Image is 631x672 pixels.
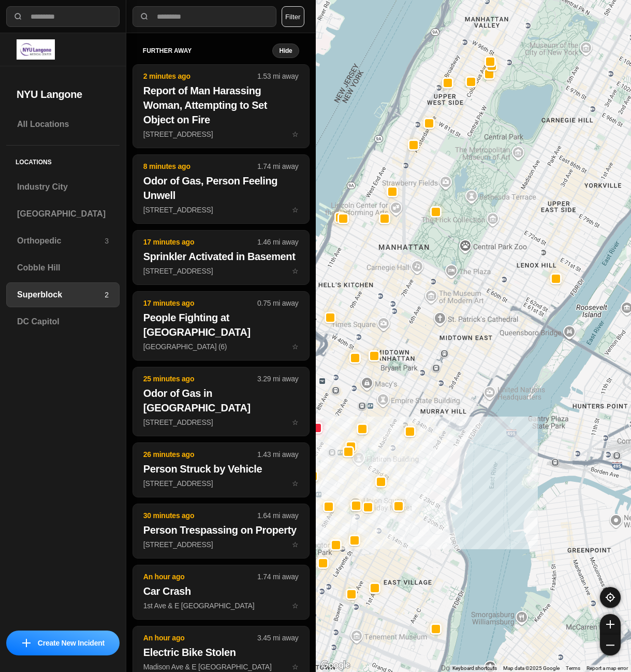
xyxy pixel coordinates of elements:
[133,662,310,671] a: An hour ago3.45 mi awayElectric Bike StolenMadison Ave & E [GEOGRAPHIC_DATA]star
[143,510,257,521] p: 30 minutes ago
[143,584,299,598] h2: Car Crash
[143,129,299,139] p: [STREET_ADDRESS]
[133,266,310,275] a: 17 minutes ago1.46 mi awaySprinkler Activated in Basement[STREET_ADDRESS]star
[503,665,560,671] span: Map data ©2025 Google
[6,175,120,199] a: Industry City
[143,633,257,643] p: An hour ago
[17,181,109,193] h3: Industry City
[139,11,150,22] img: search
[133,342,310,351] a: 17 minutes ago0.75 mi awayPeople Fighting at [GEOGRAPHIC_DATA][GEOGRAPHIC_DATA] (6)star
[133,601,310,610] a: An hour ago1.74 mi awayCar Crash1st Ave & E [GEOGRAPHIC_DATA]star
[143,83,299,127] h2: Report of Man Harassing Woman, Attempting to Set Object on Fire
[17,235,105,247] h3: Orthopedic
[292,206,299,214] span: star
[6,146,120,175] h5: Locations
[600,614,621,635] button: zoom-in
[143,71,257,81] p: 2 minutes ago
[6,255,120,280] a: Cobble Hill
[143,662,299,672] p: Madison Ave & E [GEOGRAPHIC_DATA]
[13,11,23,22] img: search
[292,267,299,275] span: star
[133,565,310,620] button: An hour ago1.74 mi awayCar Crash1st Ave & E [GEOGRAPHIC_DATA]star
[292,663,299,671] span: star
[17,208,109,220] h3: [GEOGRAPHIC_DATA]
[133,291,310,361] button: 17 minutes ago0.75 mi awayPeople Fighting at [GEOGRAPHIC_DATA][GEOGRAPHIC_DATA] (6)star
[6,631,120,655] button: iconCreate New Incident
[143,386,299,415] h2: Odor of Gas in [GEOGRAPHIC_DATA]
[143,449,257,460] p: 26 minutes ago
[143,478,299,489] p: [STREET_ADDRESS]
[143,174,299,203] h2: Odor of Gas, Person Feeling Unwell
[586,665,628,671] a: Report a map error
[133,230,310,285] button: 17 minutes ago1.46 mi awaySprinkler Activated in Basement[STREET_ADDRESS]star
[600,635,621,655] button: zoom-out
[143,161,257,171] p: 8 minutes ago
[133,504,310,559] button: 30 minutes ago1.64 mi awayPerson Trespassing on Property[STREET_ADDRESS]star
[318,659,353,672] a: Open this area in Google Maps (opens a new window)
[17,316,109,328] h3: DC Capitol
[566,665,580,671] a: Terms (opens in new tab)
[279,47,292,55] small: Hide
[292,418,299,426] span: star
[133,367,310,436] button: 25 minutes ago3.29 mi awayOdor of Gas in [GEOGRAPHIC_DATA][STREET_ADDRESS]star
[257,449,298,460] p: 1.43 mi away
[133,64,310,148] button: 2 minutes ago1.53 mi awayReport of Man Harassing Woman, Attempting to Set Object on Fire[STREET_A...
[257,298,298,308] p: 0.75 mi away
[606,641,614,649] img: zoom-out
[600,587,621,608] button: recenter
[143,266,299,276] p: [STREET_ADDRESS]
[133,154,310,224] button: 8 minutes ago1.74 mi awayOdor of Gas, Person Feeling Unwell[STREET_ADDRESS]star
[38,638,105,648] p: Create New Incident
[133,442,310,497] button: 26 minutes ago1.43 mi awayPerson Struck by Vehicle[STREET_ADDRESS]star
[133,540,310,549] a: 30 minutes ago1.64 mi awayPerson Trespassing on Property[STREET_ADDRESS]star
[143,249,299,264] h2: Sprinkler Activated in Basement
[606,620,614,628] img: zoom-in
[143,237,257,247] p: 17 minutes ago
[17,118,109,131] h3: All Locations
[143,310,299,339] h2: People Fighting at [GEOGRAPHIC_DATA]
[133,205,310,214] a: 8 minutes ago1.74 mi awayOdor of Gas, Person Feeling Unwell[STREET_ADDRESS]star
[143,298,257,308] p: 17 minutes ago
[133,130,310,138] a: 2 minutes ago1.53 mi awayReport of Man Harassing Woman, Attempting to Set Object on Fire[STREET_A...
[143,374,257,384] p: 25 minutes ago
[17,262,109,274] h3: Cobble Hill
[143,645,299,660] h2: Electric Bike Stolen
[292,342,299,351] span: star
[282,6,304,27] button: Filter
[133,418,310,426] a: 25 minutes ago3.29 mi awayOdor of Gas in [GEOGRAPHIC_DATA][STREET_ADDRESS]star
[292,602,299,610] span: star
[105,290,109,300] p: 2
[257,510,298,521] p: 1.64 mi away
[105,236,109,246] p: 3
[292,540,299,549] span: star
[143,523,299,537] h2: Person Trespassing on Property
[17,87,109,102] h2: NYU Langone
[6,228,120,253] a: Orthopedic3
[272,44,299,58] button: Hide
[143,341,299,352] p: [GEOGRAPHIC_DATA] (6)
[6,309,120,334] a: DC Capitol
[6,202,120,226] a: [GEOGRAPHIC_DATA]
[318,659,353,672] img: Google
[143,571,257,582] p: An hour ago
[143,462,299,476] h2: Person Struck by Vehicle
[257,161,298,171] p: 1.74 mi away
[17,289,105,301] h3: Superblock
[6,282,120,307] a: Superblock2
[143,539,299,550] p: [STREET_ADDRESS]
[133,479,310,488] a: 26 minutes ago1.43 mi awayPerson Struck by Vehicle[STREET_ADDRESS]star
[257,71,298,81] p: 1.53 mi away
[606,593,615,602] img: recenter
[6,112,120,137] a: All Locations
[292,479,299,488] span: star
[452,665,497,672] button: Keyboard shortcuts
[257,237,298,247] p: 1.46 mi away
[143,47,273,55] h5: further away
[257,374,298,384] p: 3.29 mi away
[143,205,299,215] p: [STREET_ADDRESS]
[143,600,299,611] p: 1st Ave & E [GEOGRAPHIC_DATA]
[257,633,298,643] p: 3.45 mi away
[17,39,55,60] img: logo
[22,639,31,647] img: icon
